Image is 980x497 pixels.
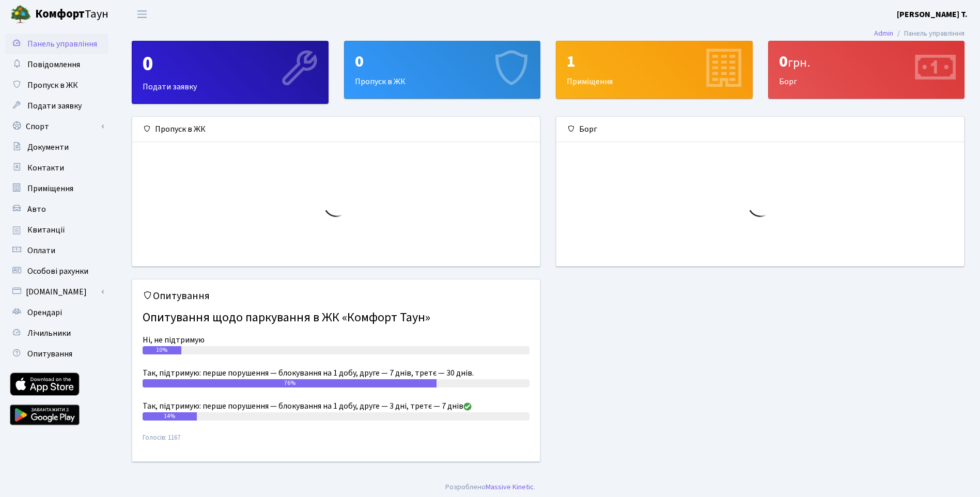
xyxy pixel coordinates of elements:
[27,59,80,70] span: Повідомлення
[27,266,88,277] span: Особові рахунки
[143,367,530,379] div: Так, підтримую: перше порушення — блокування на 1 добу, друге — 7 днів, третє — 30 днів.
[129,6,155,23] button: Переключити навігацію
[556,41,753,99] a: 1Приміщення
[897,9,968,20] b: [PERSON_NAME] Т.
[27,100,82,112] span: Подати заявку
[779,52,954,71] div: 0
[143,346,181,354] div: 10%
[143,433,530,451] small: Голосів: 1167
[893,28,965,39] li: Панель управління
[27,142,69,153] span: Документи
[143,52,318,76] div: 0
[27,162,64,174] span: Контакти
[5,323,108,344] a: Лічильники
[5,34,108,54] a: Панель управління
[5,282,108,302] a: [DOMAIN_NAME]
[132,41,328,103] div: Подати заявку
[5,344,108,364] a: Опитування
[143,290,530,302] h5: Опитування
[5,302,108,323] a: Орендарі
[567,52,742,71] div: 1
[27,183,73,194] span: Приміщення
[143,334,530,346] div: Ні, не підтримую
[486,482,534,492] a: Massive Kinetic
[5,261,108,282] a: Особові рахунки
[859,23,980,44] nav: breadcrumb
[35,6,85,22] b: Комфорт
[27,328,71,339] span: Лічильники
[27,245,55,256] span: Оплати
[5,116,108,137] a: Спорт
[35,6,108,23] span: Таун
[5,240,108,261] a: Оплати
[556,41,752,98] div: Приміщення
[27,38,97,50] span: Панель управління
[769,41,965,98] div: Борг
[10,4,31,25] img: logo.png
[788,54,810,72] span: грн.
[143,306,530,330] h4: Опитування щодо паркування в ЖК «Комфорт Таун»
[344,41,541,99] a: 0Пропуск в ЖК
[5,199,108,220] a: Авто
[27,80,78,91] span: Пропуск в ЖК
[5,75,108,96] a: Пропуск в ЖК
[27,204,46,215] span: Авто
[345,41,540,98] div: Пропуск в ЖК
[5,137,108,158] a: Документи
[143,379,437,387] div: 76%
[132,117,540,142] div: Пропуск в ЖК
[143,412,197,421] div: 14%
[445,482,535,493] div: Розроблено .
[5,178,108,199] a: Приміщення
[27,224,65,236] span: Квитанції
[556,117,964,142] div: Борг
[5,54,108,75] a: Повідомлення
[897,8,968,21] a: [PERSON_NAME] Т.
[27,307,62,318] span: Орендарі
[874,28,893,39] a: Admin
[5,96,108,116] a: Подати заявку
[5,158,108,178] a: Контакти
[355,52,530,71] div: 0
[143,400,530,412] div: Так, підтримую: перше порушення — блокування на 1 добу, друге — 3 дні, третє — 7 днів
[5,220,108,240] a: Квитанції
[27,348,72,360] span: Опитування
[132,41,329,104] a: 0Подати заявку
